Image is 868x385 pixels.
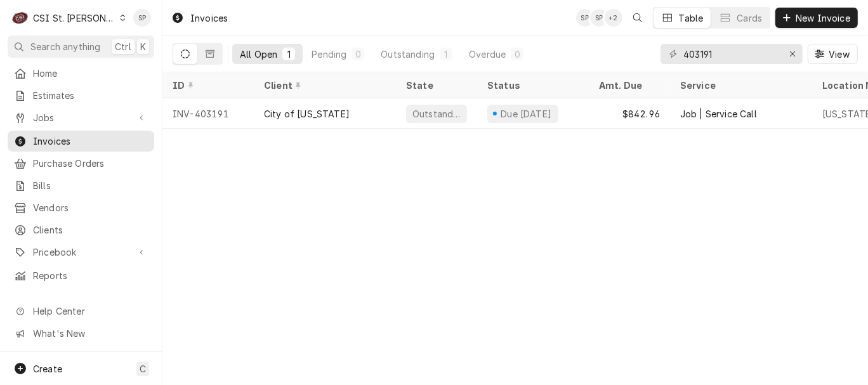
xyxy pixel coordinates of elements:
span: Reports [33,269,148,282]
a: Estimates [8,85,154,106]
a: Go to Pricebook [8,242,154,263]
span: What's New [33,327,147,340]
div: Shelley Politte's Avatar [576,9,594,27]
span: Home [33,67,148,80]
div: + 2 [605,9,622,27]
div: Job | Service Call [680,107,757,121]
div: Service [680,79,799,92]
button: Open search [628,8,648,28]
span: Help Center [33,304,147,318]
a: Purchase Orders [8,153,154,174]
div: Shelley Politte's Avatar [590,9,608,27]
span: Jobs [33,111,129,124]
span: K [140,40,146,53]
div: Cards [737,11,762,25]
div: 0 [513,48,521,61]
div: Status [487,79,576,92]
span: Clients [33,223,148,237]
a: Bills [8,175,154,196]
button: View [808,44,858,64]
span: Search anything [30,40,100,53]
a: Home [8,63,154,84]
span: View [826,48,852,61]
div: 1 [285,48,293,61]
div: Due [DATE] [499,107,553,121]
span: Vendors [33,201,148,214]
div: Outstanding [411,107,462,121]
span: Purchase Orders [33,157,148,170]
div: Pending [312,48,346,61]
button: Erase input [782,44,803,64]
a: Clients [8,219,154,240]
a: Go to What's New [8,323,154,344]
div: Outstanding [381,48,435,61]
a: Invoices [8,131,154,152]
a: Reports [8,265,154,286]
span: C [140,362,146,375]
button: New Invoice [775,8,858,28]
div: $842.96 [589,98,670,129]
div: C [11,9,29,27]
div: SP [133,9,151,27]
div: 1 [442,48,450,61]
div: 0 [354,48,362,61]
div: Overdue [469,48,506,61]
span: Pricebook [33,245,129,259]
button: Search anythingCtrlK [8,36,154,58]
div: INV-403191 [162,98,254,129]
a: Go to Help Center [8,301,154,322]
span: Invoices [33,134,148,148]
div: All Open [240,48,277,61]
div: SP [590,9,608,27]
div: Client [264,79,383,92]
div: CSI St. [PERSON_NAME] [33,11,115,25]
div: Shelley Politte's Avatar [133,9,151,27]
span: Bills [33,179,148,192]
span: New Invoice [793,11,853,25]
a: Go to Jobs [8,107,154,128]
div: ID [173,79,241,92]
div: SP [576,9,594,27]
div: Amt. Due [599,79,657,92]
input: Keyword search [683,44,779,64]
div: City of [US_STATE] [264,107,350,121]
span: Ctrl [115,40,131,53]
span: Estimates [33,89,148,102]
span: Create [33,363,62,374]
div: State [406,79,467,92]
div: Table [679,11,704,25]
div: CSI St. Louis's Avatar [11,9,29,27]
a: Vendors [8,197,154,218]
